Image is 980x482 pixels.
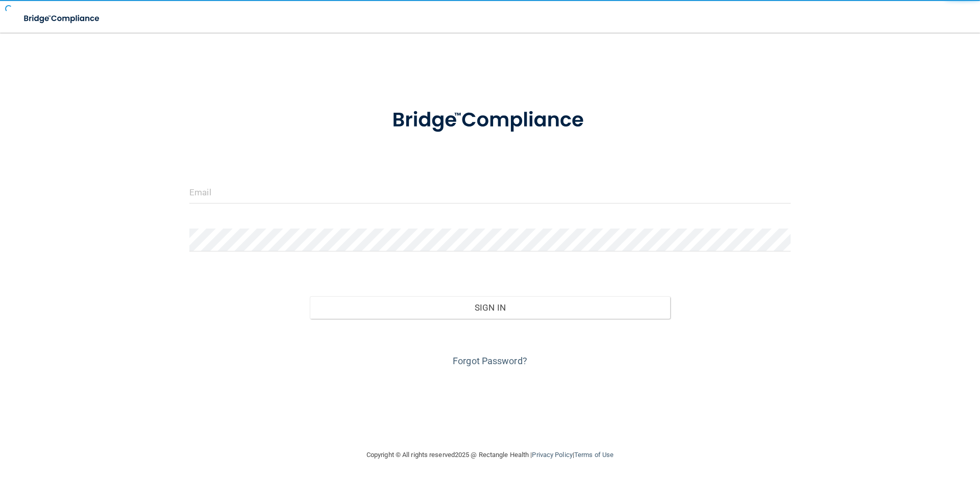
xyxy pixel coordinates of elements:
div: Copyright © All rights reserved 2025 @ Rectangle Health | | [304,439,676,471]
img: bridge_compliance_login_screen.278c3ca4.svg [15,8,109,29]
a: Privacy Policy [532,451,572,459]
button: Sign In [310,296,671,319]
input: Email [189,181,791,204]
img: bridge_compliance_login_screen.278c3ca4.svg [371,94,609,147]
a: Forgot Password? [453,356,527,366]
a: Terms of Use [574,451,614,459]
